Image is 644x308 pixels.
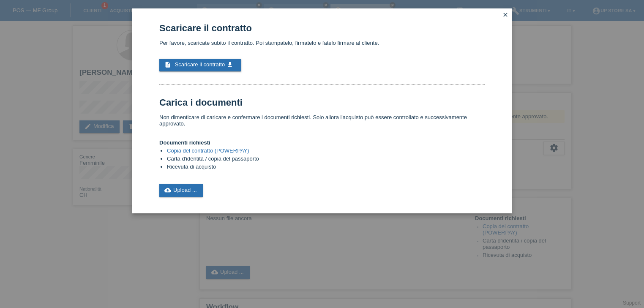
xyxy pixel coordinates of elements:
[159,40,485,46] p: Per favore, scaricate subito il contratto. Poi stampatelo, firmatelo e fatelo firmare al cliente.
[159,114,485,127] p: Non dimenticare di caricare e confermare i documenti richiesti. Solo allora l'acquisto può essere...
[159,59,241,71] a: description Scaricare il contratto get_app
[175,61,225,68] span: Scaricare il contratto
[164,61,171,68] i: description
[167,155,485,164] li: Carta d'identità / copia del passaporto
[502,11,509,18] i: close
[159,23,485,33] h1: Scaricare il contratto
[159,139,485,146] h4: Documenti richiesti
[167,147,249,154] a: Copia del contratto (POWERPAY)
[164,187,171,194] i: cloud_upload
[159,97,485,108] h1: Carica i documenti
[167,164,485,172] li: Ricevuta di acquisto
[159,184,203,197] a: cloud_uploadUpload ...
[500,11,511,20] a: close
[226,61,233,68] i: get_app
